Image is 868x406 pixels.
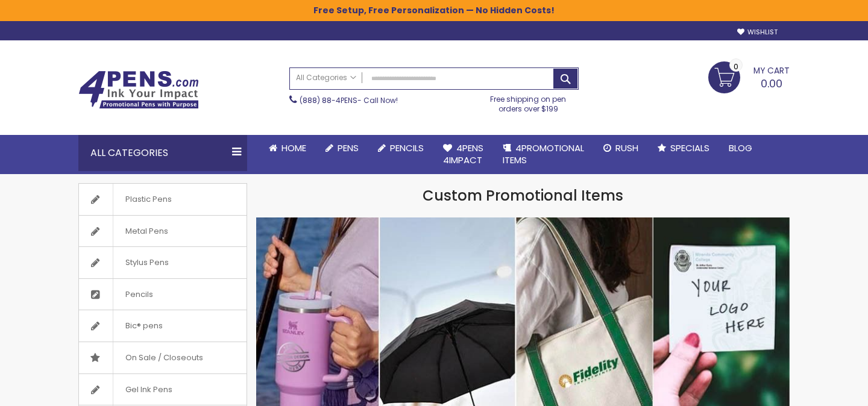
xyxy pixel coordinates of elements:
span: All Categories [296,73,356,83]
span: 4Pens 4impact [443,142,483,166]
span: Specials [670,142,709,154]
div: All Categories [78,135,247,171]
span: Stylus Pens [113,247,181,278]
a: Bic® pens [79,310,247,342]
a: Pencils [368,135,433,161]
a: Rush [594,135,648,161]
span: Rush [615,142,638,154]
a: 4Pens4impact [433,135,493,174]
a: Specials [648,135,719,161]
span: Bic® pens [113,310,175,342]
div: Free shipping on pen orders over $199 [478,90,579,114]
a: Plastic Pens [79,184,247,215]
span: 4PROMOTIONAL ITEMS [503,142,584,166]
span: Metal Pens [113,216,180,247]
a: Blog [719,135,762,161]
a: 0.00 0 [708,61,790,92]
a: Gel Ink Pens [79,374,247,405]
h1: Custom Promotional Items [256,186,790,205]
a: All Categories [290,68,362,88]
span: 0.00 [761,76,782,91]
span: Pens [338,142,359,154]
img: 4Pens Custom Pens and Promotional Products [78,70,199,109]
a: Pens [316,135,368,161]
span: 0 [734,61,738,72]
span: Plastic Pens [113,184,184,215]
a: Pencils [79,279,247,310]
span: - Call Now! [300,95,398,105]
a: 4PROMOTIONALITEMS [493,135,594,174]
span: Pencils [113,279,165,310]
span: Gel Ink Pens [113,374,184,405]
a: On Sale / Closeouts [79,342,247,373]
span: Home [281,142,306,154]
span: Blog [729,142,752,154]
span: Pencils [390,142,424,154]
span: On Sale / Closeouts [113,342,215,373]
a: Stylus Pens [79,247,247,278]
a: (888) 88-4PENS [300,95,357,105]
a: Wishlist [737,28,778,37]
a: Metal Pens [79,216,247,247]
a: Home [259,135,316,161]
